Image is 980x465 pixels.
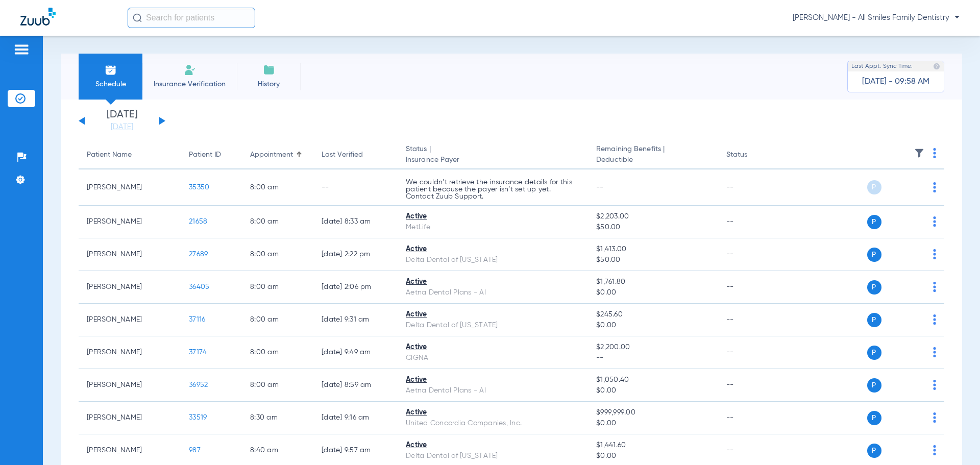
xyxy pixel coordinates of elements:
[867,313,881,327] span: P
[596,184,604,191] span: --
[86,79,135,89] span: Schedule
[313,369,398,402] td: [DATE] 8:59 AM
[793,13,960,23] span: [PERSON_NAME] - All Smiles Family Dentistry
[406,179,580,200] p: We couldn’t retrieve the insurance details for this patient because the payer isn’t set up yet. C...
[406,375,580,385] div: Active
[596,155,709,165] span: Deductible
[596,375,709,385] span: $1,050.40
[910,282,920,292] img: x.svg
[851,61,913,71] span: Last Appt. Sync Time:
[189,414,207,421] span: 33519
[596,440,709,451] span: $1,441.60
[910,445,920,455] img: x.svg
[914,148,924,158] img: filter.svg
[910,380,920,390] img: x.svg
[867,215,881,229] span: P
[910,314,920,325] img: x.svg
[322,150,363,160] div: Last Verified
[79,402,181,434] td: [PERSON_NAME]
[79,238,181,271] td: [PERSON_NAME]
[242,304,313,336] td: 8:00 AM
[406,155,580,165] span: Insurance Payer
[910,216,920,227] img: x.svg
[313,271,398,304] td: [DATE] 2:06 PM
[189,381,208,388] span: 36952
[250,150,305,160] div: Appointment
[406,255,580,265] div: Delta Dental of [US_STATE]
[128,8,255,28] input: Search for patients
[87,150,173,160] div: Patient Name
[406,451,580,461] div: Delta Dental of [US_STATE]
[406,287,580,298] div: Aetna Dental Plans - AI
[79,169,181,206] td: [PERSON_NAME]
[263,64,275,76] img: History
[718,336,787,369] td: --
[189,150,234,160] div: Patient ID
[596,211,709,222] span: $2,203.00
[867,280,881,295] span: P
[91,122,153,132] a: [DATE]
[13,43,30,56] img: hamburger-icon
[933,182,936,192] img: group-dot-blue.svg
[189,150,221,160] div: Patient ID
[933,148,936,158] img: group-dot-blue.svg
[596,407,709,418] span: $999,999.00
[718,402,787,434] td: --
[79,206,181,238] td: [PERSON_NAME]
[933,63,940,70] img: last sync help info
[596,385,709,396] span: $0.00
[79,271,181,304] td: [PERSON_NAME]
[150,79,229,89] span: Insurance Verification
[244,79,293,89] span: History
[867,411,881,425] span: P
[910,347,920,357] img: x.svg
[189,184,209,191] span: 35350
[718,238,787,271] td: --
[867,180,881,194] span: P
[588,141,718,169] th: Remaining Benefits |
[933,412,936,423] img: group-dot-blue.svg
[133,13,142,22] img: Search Icon
[406,407,580,418] div: Active
[313,238,398,271] td: [DATE] 2:22 PM
[867,346,881,360] span: P
[398,141,588,169] th: Status |
[867,248,881,262] span: P
[718,369,787,402] td: --
[313,169,398,206] td: --
[87,150,132,160] div: Patient Name
[933,314,936,325] img: group-dot-blue.svg
[250,150,293,160] div: Appointment
[406,222,580,233] div: MetLife
[189,447,201,454] span: 987
[322,150,389,160] div: Last Verified
[313,336,398,369] td: [DATE] 9:49 AM
[91,110,153,132] li: [DATE]
[189,316,205,323] span: 37116
[596,451,709,461] span: $0.00
[242,336,313,369] td: 8:00 AM
[596,222,709,233] span: $50.00
[406,418,580,429] div: United Concordia Companies, Inc.
[933,249,936,259] img: group-dot-blue.svg
[596,353,709,363] span: --
[933,347,936,357] img: group-dot-blue.svg
[189,251,208,258] span: 27689
[910,249,920,259] img: x.svg
[718,141,787,169] th: Status
[718,304,787,336] td: --
[867,444,881,458] span: P
[184,64,196,76] img: Manual Insurance Verification
[105,64,117,76] img: Schedule
[242,238,313,271] td: 8:00 AM
[406,309,580,320] div: Active
[596,287,709,298] span: $0.00
[79,304,181,336] td: [PERSON_NAME]
[596,418,709,429] span: $0.00
[242,206,313,238] td: 8:00 AM
[596,244,709,255] span: $1,413.00
[406,320,580,331] div: Delta Dental of [US_STATE]
[929,416,980,465] iframe: Chat Widget
[596,309,709,320] span: $245.60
